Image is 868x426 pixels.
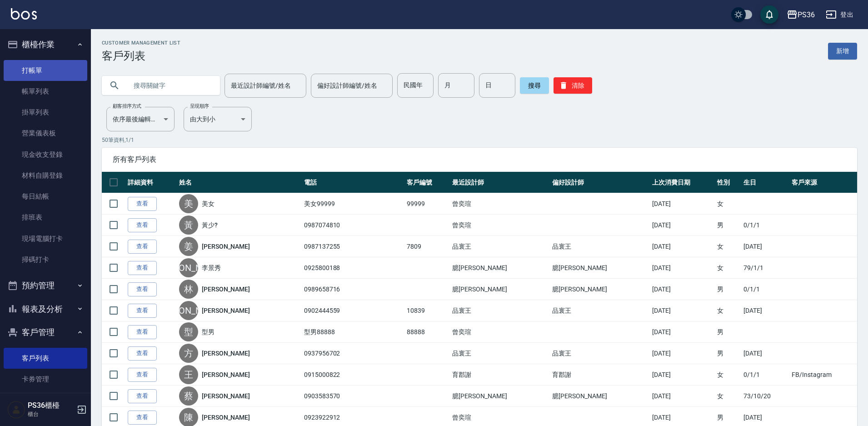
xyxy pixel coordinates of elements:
td: 7809 [404,236,450,257]
td: 育郡謝 [550,364,650,386]
td: 品寰王 [450,236,550,257]
td: 品寰王 [550,343,650,364]
div: PS36 [798,9,815,20]
td: 臆[PERSON_NAME] [550,386,650,407]
td: [DATE] [650,386,715,407]
td: 88888 [404,321,450,343]
div: 依序最後編輯時間 [106,107,175,131]
label: 顧客排序方式 [113,103,141,110]
td: 曾奕瑄 [450,215,550,236]
h2: Customer Management List [102,40,180,46]
a: 查看 [128,389,157,403]
td: 0987137255 [302,236,404,257]
div: 型 [179,322,198,341]
td: 品寰王 [550,236,650,257]
td: [DATE] [650,257,715,279]
td: 品寰王 [450,343,550,364]
div: 黃 [179,216,198,235]
td: 女 [715,300,741,321]
a: 型男 [202,327,215,336]
button: 報表及分析 [4,297,87,321]
td: 臆[PERSON_NAME] [550,279,650,300]
td: 曾奕瑄 [450,193,550,215]
td: 0989658716 [302,279,404,300]
a: 帳單列表 [4,81,87,102]
td: 男 [715,343,741,364]
button: save [760,5,778,24]
td: 臆[PERSON_NAME] [450,386,550,407]
a: [PERSON_NAME] [202,370,250,379]
th: 客戶編號 [404,172,450,193]
a: 打帳單 [4,60,87,81]
button: 搜尋 [520,77,549,94]
a: [PERSON_NAME] [202,306,250,315]
a: 查看 [128,261,157,275]
a: 查看 [128,304,157,318]
a: 客戶列表 [4,348,87,369]
button: 櫃檯作業 [4,33,87,56]
a: 卡券管理 [4,369,87,390]
img: Person [7,401,25,419]
td: [DATE] [650,193,715,215]
div: [PERSON_NAME] [179,258,198,277]
td: 臆[PERSON_NAME] [450,279,550,300]
th: 客戶來源 [789,172,857,193]
a: 現場電腦打卡 [4,228,87,249]
td: 女 [715,386,741,407]
td: 女 [715,236,741,257]
td: 女 [715,364,741,386]
td: [DATE] [741,236,789,257]
a: 查看 [128,282,157,296]
div: 姜 [179,237,198,256]
a: 現金收支登錄 [4,144,87,165]
a: 查看 [128,411,157,425]
a: 排班表 [4,207,87,228]
a: 查看 [128,346,157,361]
td: 0987074810 [302,215,404,236]
td: 臆[PERSON_NAME] [550,257,650,279]
button: PS36 [783,5,818,24]
td: 育郡謝 [450,364,550,386]
td: 曾奕瑄 [450,321,550,343]
a: 新增 [828,43,857,60]
td: 男 [715,321,741,343]
td: 女 [715,193,741,215]
button: 客戶管理 [4,321,87,344]
a: 入金管理 [4,390,87,411]
a: [PERSON_NAME] [202,242,250,251]
div: 由大到小 [184,107,252,131]
td: 0925800188 [302,257,404,279]
th: 最近設計師 [450,172,550,193]
div: 美 [179,194,198,213]
td: 男 [715,215,741,236]
a: 黃少? [202,221,218,230]
td: 臆[PERSON_NAME] [450,257,550,279]
td: 10839 [404,300,450,321]
a: 材料自購登錄 [4,165,87,186]
h5: PS36櫃檯 [28,401,74,410]
td: 79/1/1 [741,257,789,279]
a: 查看 [128,325,157,339]
a: [PERSON_NAME] [202,349,250,358]
th: 電話 [302,172,404,193]
td: 0/1/1 [741,279,789,300]
th: 性別 [715,172,741,193]
td: [DATE] [650,364,715,386]
td: 男 [715,279,741,300]
td: 型男88888 [302,321,404,343]
a: 每日結帳 [4,186,87,207]
label: 呈現順序 [190,103,209,110]
td: FB/Instagram [789,364,857,386]
td: 73/10/20 [741,386,789,407]
button: 預約管理 [4,274,87,297]
td: 0915000822 [302,364,404,386]
td: 品寰王 [550,300,650,321]
input: 搜尋關鍵字 [127,73,213,98]
img: Logo [11,8,37,20]
a: 查看 [128,240,157,254]
td: [DATE] [741,300,789,321]
div: [PERSON_NAME] [179,301,198,320]
th: 詳細資料 [125,172,177,193]
a: 查看 [128,197,157,211]
td: [DATE] [650,279,715,300]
